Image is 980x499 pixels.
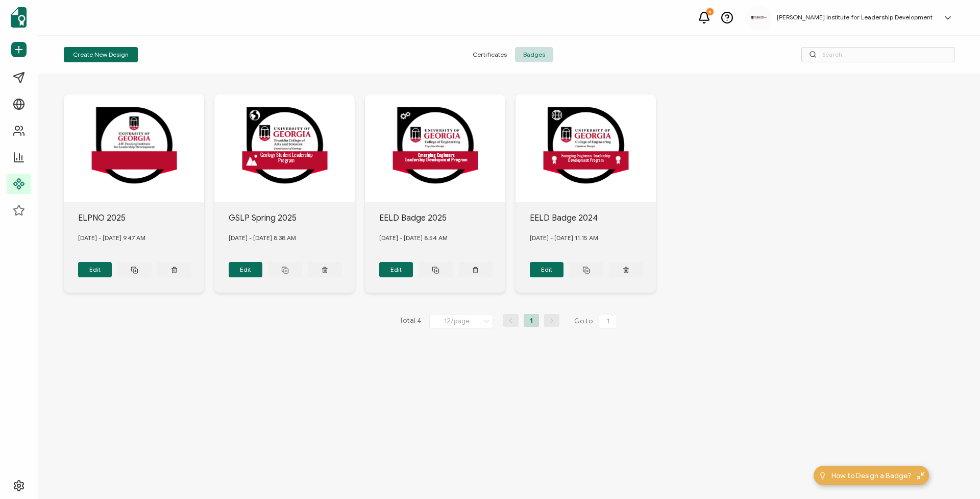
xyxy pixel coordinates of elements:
[379,212,506,224] div: EELD Badge 2025
[524,314,539,327] li: 1
[530,212,656,224] div: EELD Badge 2024
[399,314,422,328] span: Total 4
[78,224,205,252] div: [DATE] - [DATE] 9.47 AM
[515,47,553,62] span: Badges
[530,262,564,277] button: Edit
[530,224,656,252] div: [DATE] - [DATE] 11.15 AM
[929,450,980,499] iframe: Chat Widget
[78,262,112,277] button: Edit
[917,472,924,480] img: minimize-icon.svg
[379,224,506,252] div: [DATE] - [DATE] 8.54 AM
[801,47,954,62] input: Search
[429,315,493,328] input: Select
[464,47,515,62] span: Certificates
[706,8,714,15] div: 5
[751,16,767,19] img: 50242d11-6285-47da-addb-352dcdb0990e.png
[78,212,205,224] div: ELPNO 2025
[379,262,413,277] button: Edit
[229,212,355,224] div: GSLP Spring 2025
[777,14,933,21] h5: [PERSON_NAME] Institute for Leadership Development
[64,47,138,62] button: Create New Design
[229,224,355,252] div: [DATE] - [DATE] 8.38 AM
[831,470,912,481] span: How to Design a Badge?
[229,262,263,277] button: Edit
[11,7,27,28] img: sertifier-logomark-colored.svg
[574,314,619,328] span: Go to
